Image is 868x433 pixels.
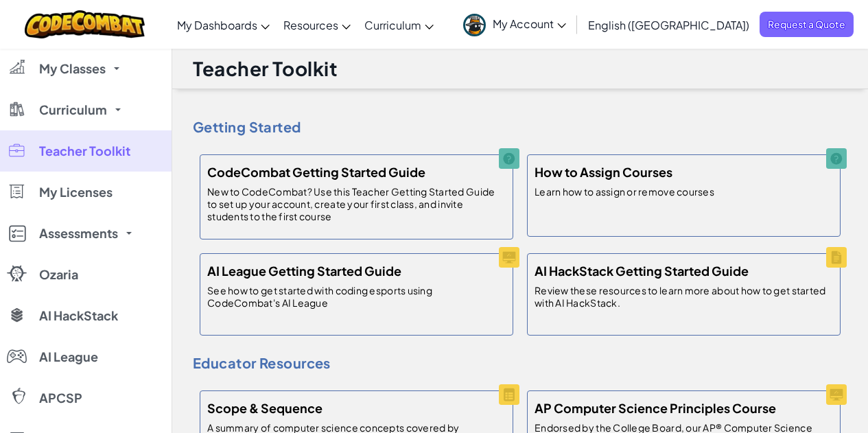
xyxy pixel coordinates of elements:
[193,246,520,342] a: AI League Getting Started Guide See how to get started with coding esports using CodeCombat's AI ...
[520,246,847,342] a: AI HackStack Getting Started Guide Review these resources to learn more about how to get started ...
[520,148,847,244] a: How to Assign Courses Learn how to assign or remove courses
[535,162,672,182] h5: How to Assign Courses
[39,309,118,322] span: AI HackStack
[588,18,749,32] span: English ([GEOGRAPHIC_DATA])
[535,398,776,418] h5: AP Computer Science Principles Course
[760,12,854,37] a: Request a Quote
[456,3,573,46] a: My Account
[535,185,714,198] p: Learn how to assign or remove courses
[207,398,322,418] h5: Scope & Sequence
[207,185,506,222] p: New to CodeCombat? Use this Teacher Getting Started Guide to set up your account, create your fir...
[25,10,145,38] img: CodeCombat logo
[493,16,566,31] span: My Account
[193,56,338,82] h1: Teacher Toolkit
[170,6,277,43] a: My Dashboards
[193,117,847,137] h4: Getting Started
[207,261,401,281] h5: AI League Getting Started Guide
[39,227,118,239] span: Assessments
[177,18,257,32] span: My Dashboards
[581,6,756,43] a: English ([GEOGRAPHIC_DATA])
[39,351,98,363] span: AI League
[39,145,130,157] span: Teacher Toolkit
[39,186,113,198] span: My Licenses
[193,353,847,373] h4: Educator Resources
[39,268,78,281] span: Ozaria
[357,6,441,43] a: Curriculum
[39,104,107,116] span: Curriculum
[277,6,357,43] a: Resources
[463,14,486,36] img: avatar
[39,62,106,75] span: My Classes
[535,261,749,281] h5: AI HackStack Getting Started Guide
[364,18,421,32] span: Curriculum
[207,284,506,309] p: See how to get started with coding esports using CodeCombat's AI League
[283,18,338,32] span: Resources
[193,148,520,246] a: CodeCombat Getting Started Guide New to CodeCombat? Use this Teacher Getting Started Guide to set...
[207,162,425,182] h5: CodeCombat Getting Started Guide
[535,284,833,309] p: Review these resources to learn more about how to get started with AI HackStack.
